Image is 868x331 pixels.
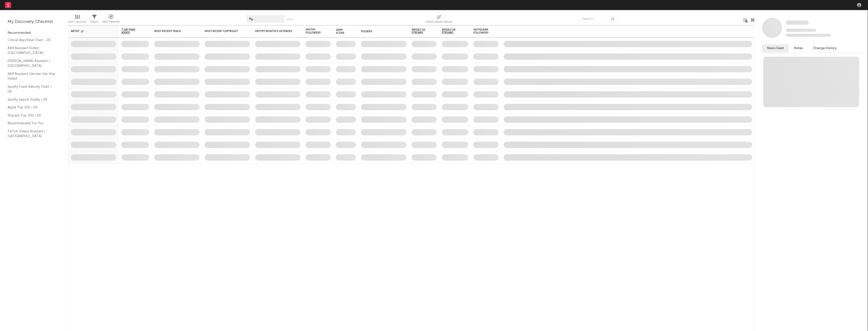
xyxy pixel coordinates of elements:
button: News Feed [762,44,789,52]
div: Jump Score [336,28,348,35]
a: Some Artist [786,20,809,25]
div: My Discovery Checklist [8,19,61,25]
input: Search... [579,15,617,23]
div: Edit Columns [68,13,87,27]
a: Spotify Track Velocity Chart / DE [8,84,56,94]
a: A&R Assistant German Hip Hop Hotlist [8,71,56,81]
div: Instagram Followers [473,28,491,34]
a: [PERSON_NAME] Assistant / [GEOGRAPHIC_DATA] [8,58,56,69]
a: Recommended For You [8,121,56,126]
div: Filters [90,19,98,25]
div: Spotify Monthly Listeners [255,30,293,33]
div: A&R Pipeline [102,19,120,25]
div: Filters [90,13,98,27]
div: Spotify Followers [306,28,323,34]
span: 7-Day Fans Added [121,28,142,34]
span: 0 fans last week [786,34,831,37]
span: Tracking Since: [DATE] [786,29,816,32]
a: Apple Top 200 / DE [8,105,56,110]
a: Critical Algo/Viral Chart - DE [8,37,56,43]
div: Notifications (Artist) [426,13,452,27]
div: Most Recent Copyright [205,30,242,33]
a: TikTok Videos Assistant / [GEOGRAPHIC_DATA] [8,129,56,139]
button: Save [286,18,293,21]
div: Recommended [8,30,61,36]
div: Folders [361,30,399,33]
div: Edit Columns [68,19,87,25]
span: Some Artist [786,20,809,25]
span: Weekly UK Streams [442,28,461,34]
a: Shazam Top 200 / DE [8,113,56,118]
div: A&R Pipeline [102,13,120,27]
a: Spotify Search Virality / DE [8,97,56,102]
button: Notes [789,44,808,52]
div: Notifications (Artist) [426,19,452,25]
a: A&R Assistant Hotlist ([GEOGRAPHIC_DATA]) [8,45,56,56]
div: Most Recent Track [154,30,192,33]
button: Change History [808,44,842,52]
div: Artist [71,30,109,33]
span: Weekly US Streams [412,28,429,34]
